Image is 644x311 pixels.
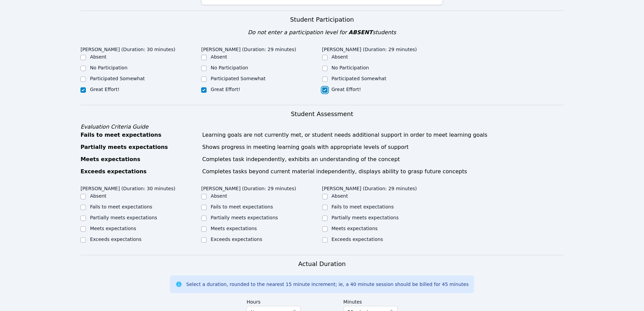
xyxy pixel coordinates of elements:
label: Exceeds expectations [332,237,383,242]
h3: Actual Duration [298,259,345,269]
div: Partially meets expectations [80,143,198,151]
label: No Participation [332,65,369,70]
legend: [PERSON_NAME] (Duration: 30 minutes) [80,43,175,53]
label: Meets expectations [332,226,378,231]
label: Fails to meet expectations [211,204,273,209]
label: Exceeds expectations [211,237,262,242]
label: Fails to meet expectations [332,204,394,209]
div: Exceeds expectations [80,168,198,176]
h3: Student Participation [80,15,564,24]
div: Do not enter a participation level for students [80,28,564,37]
h3: Student Assessment [80,109,564,119]
label: Absent [90,54,106,60]
span: ABSENT [349,29,373,36]
div: Shows progress in meeting learning goals with appropriate levels of support [202,143,564,151]
div: Completes tasks beyond current material independently, displays ability to grasp future concepts [202,168,564,176]
legend: [PERSON_NAME] (Duration: 29 minutes) [322,43,417,53]
label: Fails to meet expectations [90,204,152,209]
label: Partially meets expectations [211,215,278,220]
div: Learning goals are not currently met, or student needs additional support in order to meet learni... [202,131,564,139]
div: Meets expectations [80,155,198,163]
div: Completes task independently, exhibits an understanding of the concept [202,155,564,163]
label: Meets expectations [211,226,257,231]
div: Select a duration, rounded to the nearest 15 minute increment; ie, a 40 minute session should be ... [186,281,469,288]
legend: [PERSON_NAME] (Duration: 29 minutes) [201,182,296,193]
label: Participated Somewhat [332,76,386,81]
legend: [PERSON_NAME] (Duration: 30 minutes) [80,182,175,193]
label: Absent [90,193,106,199]
label: Participated Somewhat [211,76,265,81]
label: No Participation [90,65,127,70]
label: Partially meets expectations [332,215,399,220]
div: Evaluation Criteria Guide [80,123,564,131]
label: Exceeds expectations [90,237,141,242]
label: Absent [211,193,227,199]
label: Absent [332,54,348,60]
label: Hours [246,296,301,306]
label: Great Effort! [211,87,240,92]
label: Absent [332,193,348,199]
legend: [PERSON_NAME] (Duration: 29 minutes) [322,182,417,193]
legend: [PERSON_NAME] (Duration: 29 minutes) [201,43,296,53]
label: Minutes [343,296,398,306]
label: No Participation [211,65,248,70]
div: Fails to meet expectations [80,131,198,139]
label: Participated Somewhat [90,76,145,81]
label: Meets expectations [90,226,136,231]
label: Partially meets expectations [90,215,157,220]
label: Great Effort! [332,87,361,92]
label: Absent [211,54,227,60]
label: Great Effort! [90,87,119,92]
